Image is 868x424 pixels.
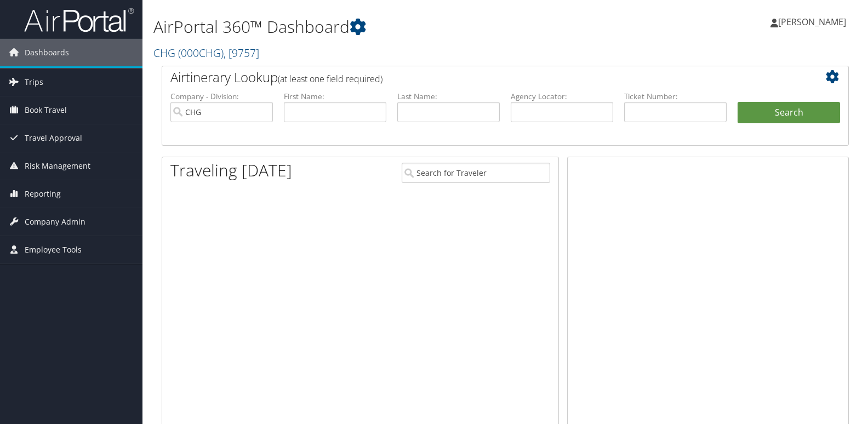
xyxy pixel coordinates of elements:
[153,15,623,38] h1: AirPortal 360™ Dashboard
[170,91,273,102] label: Company - Division:
[511,91,613,102] label: Agency Locator:
[397,91,500,102] label: Last Name:
[178,45,224,60] span: ( 000CHG )
[24,7,134,33] img: airportal-logo.png
[153,45,259,60] a: CHG
[25,39,69,66] span: Dashboards
[25,180,61,208] span: Reporting
[224,45,259,60] span: , [ 9757 ]
[25,208,85,236] span: Company Admin
[25,96,67,124] span: Book Travel
[170,159,292,182] h1: Traveling [DATE]
[738,102,840,124] button: Search
[402,163,550,183] input: Search for Traveler
[778,16,846,28] span: [PERSON_NAME]
[770,5,857,38] a: [PERSON_NAME]
[278,73,382,85] span: (at least one field required)
[25,152,90,180] span: Risk Management
[25,124,82,152] span: Travel Approval
[25,236,82,263] span: Employee Tools
[25,68,43,96] span: Trips
[624,91,727,102] label: Ticket Number:
[170,68,783,87] h2: Airtinerary Lookup
[284,91,386,102] label: First Name:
